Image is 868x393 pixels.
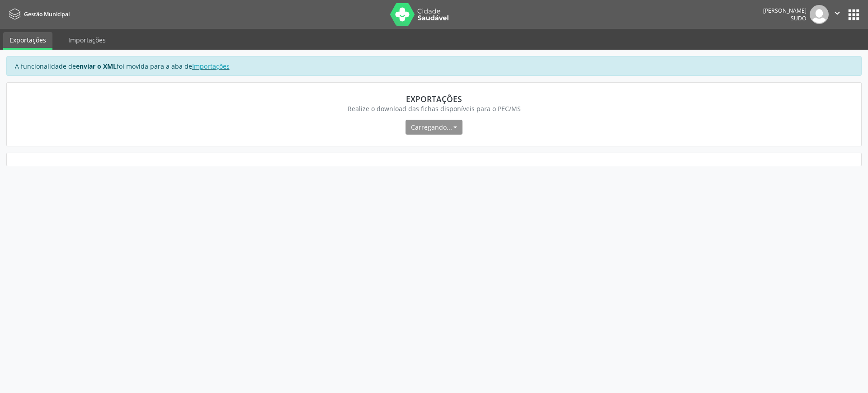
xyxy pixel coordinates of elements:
button: Carregando... [406,120,462,135]
a: Importações [192,62,230,70]
a: Importações [62,32,112,48]
div: Exportações [19,94,849,104]
a: Exportações [3,32,52,50]
button:  [829,5,846,24]
img: img [810,5,829,24]
span: Gestão Municipal [24,10,70,18]
button: apps [846,7,862,23]
div: [PERSON_NAME] [763,7,807,14]
strong: enviar o XML [76,62,117,70]
div: A funcionalidade de foi movida para a aba de [6,56,862,76]
div: Realize o download das fichas disponíveis para o PEC/MS [19,104,849,113]
a: Gestão Municipal [6,7,70,22]
span: Sudo [791,14,807,22]
i:  [832,8,842,18]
